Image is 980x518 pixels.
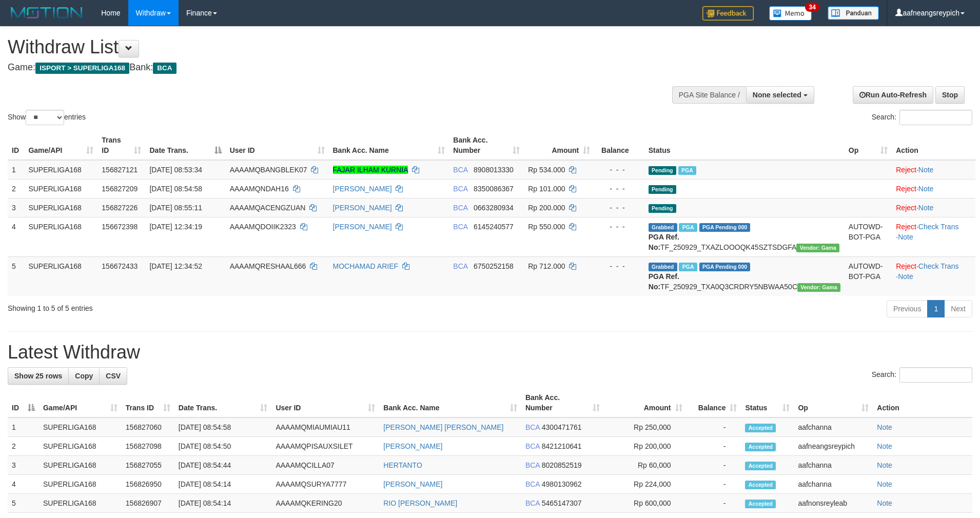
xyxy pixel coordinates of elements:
td: Rp 250,000 [604,417,687,437]
div: - - - [598,222,640,232]
span: Rp 550.000 [528,223,565,231]
td: AUTOWD-BOT-PGA [845,217,892,256]
span: Vendor URL: https://trx31.1velocity.biz [796,244,839,252]
td: AAAAMQSURYA7777 [271,475,379,494]
td: 5 [8,256,24,296]
td: 156827098 [122,437,174,456]
a: Reject [896,223,916,231]
td: - [687,475,741,494]
td: aafnonsreyleab [794,494,873,513]
span: [DATE] 08:53:34 [149,166,202,174]
div: - - - [598,165,640,175]
th: Action [892,131,975,160]
td: AAAAMQKERING20 [271,494,379,513]
th: Amount: activate to sort column ascending [524,131,594,160]
span: Copy 5465147307 to clipboard [542,499,582,507]
a: Reject [896,185,916,193]
span: Accepted [745,481,776,489]
a: Note [898,272,913,281]
a: HERTANTO [383,461,422,469]
td: SUPERLIGA168 [24,256,97,296]
td: SUPERLIGA168 [39,475,122,494]
span: BCA [525,423,540,431]
td: [DATE] 08:54:14 [174,494,272,513]
span: 156672433 [102,262,138,270]
span: Accepted [745,443,776,451]
span: Accepted [745,424,776,432]
b: PGA Ref. No: [649,233,679,251]
span: AAAAMQBANGBLEK07 [230,166,307,174]
td: TF_250929_TXA0Q3CRDRY5NBWAA50C [644,256,845,296]
a: Note [877,480,892,488]
span: [DATE] 08:55:11 [149,204,202,212]
span: None selected [753,91,801,99]
td: [DATE] 08:54:58 [174,417,272,437]
span: AAAAMQRESHAAL666 [230,262,306,270]
td: 5 [8,494,39,513]
a: Note [877,423,892,431]
th: Bank Acc. Number: activate to sort column ascending [521,388,604,417]
td: · · [892,217,975,256]
a: Show 25 rows [8,367,69,385]
th: Op: activate to sort column ascending [845,131,892,160]
a: CSV [99,367,127,385]
span: 156672398 [102,223,138,231]
a: [PERSON_NAME] [PERSON_NAME] [383,423,503,431]
td: - [687,437,741,456]
span: Copy 8350086367 to clipboard [474,185,514,193]
div: Showing 1 to 5 of 5 entries [8,299,401,313]
td: SUPERLIGA168 [39,417,122,437]
td: Rp 224,000 [604,475,687,494]
span: AAAAMQACENGZUAN [230,204,306,212]
td: [DATE] 08:54:44 [174,456,272,475]
td: · · [892,256,975,296]
td: Rp 60,000 [604,456,687,475]
td: 1 [8,160,24,180]
span: 156827226 [102,204,138,212]
span: Copy 8020852519 to clipboard [542,461,582,469]
td: SUPERLIGA168 [24,217,97,256]
span: BCA [525,442,540,450]
th: Action [873,388,972,417]
td: - [687,494,741,513]
span: 156827209 [102,185,138,193]
a: Note [877,461,892,469]
span: BCA [153,63,176,74]
a: [PERSON_NAME] [383,480,442,488]
th: Trans ID: activate to sort column ascending [122,388,174,417]
span: ISPORT > SUPERLIGA168 [35,63,129,74]
label: Show entries [8,110,86,125]
td: 156827055 [122,456,174,475]
span: PGA Pending [699,223,751,232]
td: SUPERLIGA168 [24,179,97,198]
span: 156827121 [102,166,138,174]
span: Rp 200.000 [528,204,565,212]
button: None selected [746,86,814,104]
th: Bank Acc. Number: activate to sort column ascending [449,131,524,160]
td: · [892,179,975,198]
td: · [892,160,975,180]
span: BCA [525,461,540,469]
a: Check Trans [918,262,959,270]
span: Copy 4980130962 to clipboard [542,480,582,488]
a: Reject [896,166,916,174]
a: Note [918,204,934,212]
td: [DATE] 08:54:14 [174,475,272,494]
span: Copy [75,372,93,380]
th: Balance [594,131,644,160]
div: - - - [598,203,640,213]
span: Copy 0663280934 to clipboard [474,204,514,212]
span: CSV [106,372,121,380]
span: Copy 8908013330 to clipboard [474,166,514,174]
td: 2 [8,437,39,456]
span: Copy 8421210641 to clipboard [542,442,582,450]
th: Game/API: activate to sort column ascending [24,131,97,160]
h4: Game: Bank: [8,63,643,73]
td: 3 [8,198,24,217]
a: [PERSON_NAME] [383,442,442,450]
a: [PERSON_NAME] [333,223,392,231]
a: Reject [896,204,916,212]
span: Show 25 rows [14,372,62,380]
img: panduan.png [828,6,879,20]
select: Showentries [26,110,64,125]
